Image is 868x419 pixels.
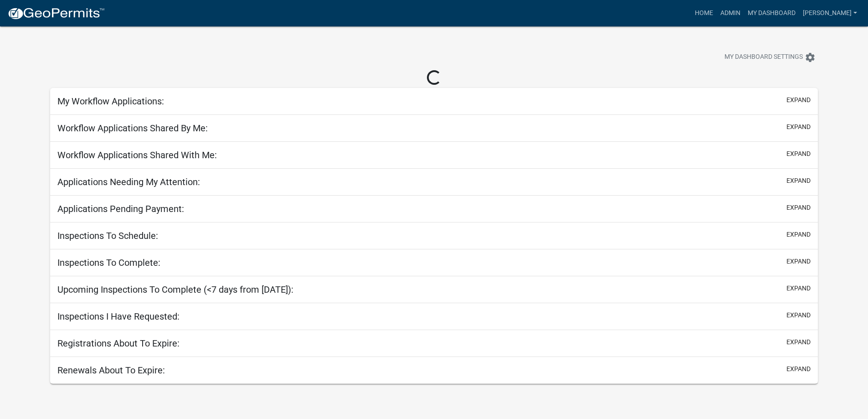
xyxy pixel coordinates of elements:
[57,96,164,107] h5: My Workflow Applications:
[57,311,180,322] h5: Inspections I Have Requested:
[786,230,811,239] button: expand
[717,48,823,66] button: My Dashboard Settingssettings
[786,337,811,347] button: expand
[786,95,811,105] button: expand
[724,52,803,63] span: My Dashboard Settings
[57,123,208,134] h5: Workflow Applications Shared By Me:
[786,364,811,374] button: expand
[717,5,744,22] a: Admin
[57,203,184,214] h5: Applications Pending Payment:
[805,52,816,63] i: settings
[57,257,160,268] h5: Inspections To Complete:
[786,257,811,266] button: expand
[57,338,180,349] h5: Registrations About To Expire:
[57,176,200,187] h5: Applications Needing My Attention:
[786,284,811,293] button: expand
[57,365,165,376] h5: Renewals About To Expire:
[786,203,811,212] button: expand
[786,122,811,132] button: expand
[57,230,158,241] h5: Inspections To Schedule:
[57,284,293,295] h5: Upcoming Inspections To Complete (<7 days from [DATE]):
[744,5,799,22] a: My Dashboard
[786,310,811,320] button: expand
[799,5,861,22] a: [PERSON_NAME]
[57,150,217,160] h5: Workflow Applications Shared With Me:
[691,5,717,22] a: Home
[786,149,811,159] button: expand
[786,176,811,186] button: expand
